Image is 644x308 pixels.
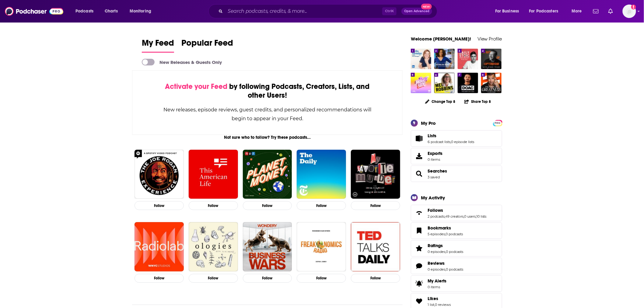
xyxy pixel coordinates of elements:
[413,297,425,306] a: Likes
[428,296,438,301] span: Likes
[5,5,63,17] img: Podchaser - Follow, Share and Rate Podcasts
[428,214,445,219] a: 2 podcasts
[351,201,400,210] button: Follow
[445,267,446,271] span: ,
[481,49,502,69] img: A Bit of Optimism
[413,152,425,160] span: Exports
[105,7,118,16] span: Charts
[478,36,502,42] a: View Profile
[297,222,346,271] img: Freakonomics Radio
[428,250,445,254] a: 0 episodes
[404,10,429,13] span: Open Advanced
[181,38,233,52] span: Popular Feed
[434,73,455,93] img: The Mel Robbins Podcast
[413,279,425,288] span: My Alerts
[411,258,502,274] span: Reviews
[428,278,446,284] span: My Alerts
[189,222,238,271] img: Ologies with Alie Ward
[428,133,474,138] a: Lists
[413,209,425,217] a: Follows
[411,205,502,221] span: Follows
[413,170,425,178] a: Searches
[631,5,636,9] svg: Add a profile image
[243,274,292,283] button: Follow
[458,49,478,69] a: The Daily Stoic
[297,274,346,283] button: Follow
[142,38,174,52] span: My Feed
[591,6,601,16] a: Show notifications dropdown
[446,250,463,254] a: 0 podcasts
[458,73,478,93] a: The Diary Of A CEO with Steven Bartlett
[428,175,440,179] a: 3 saved
[189,150,238,199] img: This American Life
[181,38,233,53] a: Popular Feed
[434,49,455,69] img: The Gutbliss Podcast
[413,226,425,235] a: Bookmarks
[464,214,476,219] a: 0 users
[297,201,346,210] button: Follow
[413,262,425,270] a: Reviews
[428,151,443,156] span: Exports
[411,222,502,239] span: Bookmarks
[428,303,434,307] a: 1 list
[421,195,445,201] div: My Activity
[401,8,432,15] button: Open AdvancedNew
[446,267,463,271] a: 0 podcasts
[476,214,487,219] a: 10 lists
[446,232,463,236] a: 0 podcasts
[411,240,502,257] span: Ratings
[572,7,582,16] span: More
[428,208,443,213] span: Follows
[428,296,451,301] a: Likes
[243,222,292,271] img: Business Wars
[243,201,292,210] button: Follow
[495,7,519,16] span: For Business
[75,7,93,16] span: Podcasts
[428,243,463,248] a: Ratings
[435,303,451,307] a: 0 reviews
[428,261,445,266] span: Reviews
[422,98,459,105] button: Change Top 8
[413,244,425,253] a: Ratings
[71,6,101,16] button: open menu
[445,214,464,219] a: 49 creators
[163,82,372,100] div: by following Podcasts, Creators, Lists, and other Users!
[421,120,436,126] div: My Pro
[135,150,184,199] img: The Joe Rogan Experience
[428,243,443,248] span: Ratings
[623,5,636,18] img: User Profile
[567,6,590,16] button: open menu
[476,214,476,219] span: ,
[351,150,400,199] a: My Favorite Murder with Karen Kilgariff and Georgia Hardstark
[428,232,445,236] a: 5 episodes
[494,120,501,125] a: PRO
[142,59,222,65] a: New Releases & Guests Only
[411,166,502,182] span: Searches
[428,208,487,213] a: Follows
[525,6,567,16] button: open menu
[411,49,431,69] img: Hello Monday with Jessi Hempel
[189,201,238,210] button: Follow
[142,38,174,53] a: My Feed
[428,285,446,289] span: 0 items
[411,73,431,93] img: The Bright Side
[189,274,238,283] button: Follow
[132,135,403,140] div: Not sure who to follow? Try these podcasts...
[606,6,615,16] a: Show notifications dropdown
[428,225,451,231] span: Bookmarks
[428,168,447,174] a: Searches
[464,96,492,107] button: Share Top 8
